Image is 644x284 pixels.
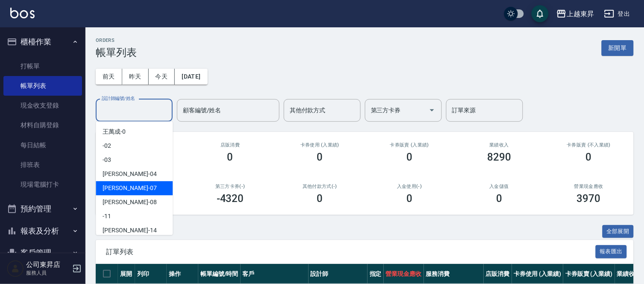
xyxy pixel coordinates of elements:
[563,264,615,284] th: 卡券販賣 (入業績)
[96,69,122,85] button: 前天
[512,264,564,284] th: 卡券使用 (入業績)
[3,175,82,194] a: 現場電腦打卡
[487,151,511,163] h3: 8290
[135,264,167,284] th: 列印
[217,193,244,205] h3: -4320
[309,264,368,284] th: 設計師
[3,155,82,175] a: 排班表
[118,264,135,284] th: 展開
[532,5,549,22] button: save
[103,127,126,136] span: 王萬成 -0
[375,184,444,189] h2: 入金使用(-)
[3,31,82,53] button: 櫃檯作業
[96,47,137,59] h3: 帳單列表
[3,96,82,115] a: 現金收支登錄
[103,141,111,150] span: -02
[368,264,384,284] th: 指定
[196,184,265,189] h2: 第三方卡券(-)
[615,264,643,284] th: 業績收入
[167,264,198,284] th: 操作
[375,142,444,148] h2: 卡券販賣 (入業績)
[26,269,70,277] p: 服務人員
[425,103,439,117] button: Open
[465,184,534,189] h2: 入金儲值
[3,198,82,220] button: 預約管理
[3,56,82,76] a: 打帳單
[577,193,601,205] h3: 3970
[465,142,534,148] h2: 業績收入
[586,151,592,163] h3: 0
[10,8,35,18] img: Logo
[603,225,634,238] button: 全部展開
[103,198,156,207] span: [PERSON_NAME] -08
[3,115,82,135] a: 材料自購登錄
[103,155,111,164] span: -03
[103,170,156,179] span: [PERSON_NAME] -04
[96,38,137,43] h2: ORDERS
[317,151,323,163] h3: 0
[149,69,175,85] button: 今天
[3,135,82,155] a: 每日結帳
[103,184,156,193] span: [PERSON_NAME] -07
[175,69,207,85] button: [DATE]
[602,44,634,52] a: 新開單
[103,212,111,221] span: -11
[484,264,512,284] th: 店販消費
[103,226,156,235] span: [PERSON_NAME] -14
[3,242,82,264] button: 客戶管理
[406,151,412,163] h3: 0
[554,142,623,148] h2: 卡券販賣 (不入業績)
[554,184,623,189] h2: 營業現金應收
[3,220,82,242] button: 報表及分析
[567,9,594,19] div: 上越東昇
[196,142,265,148] h2: 店販消費
[596,247,627,255] a: 報表匯出
[596,245,627,258] button: 報表匯出
[122,69,149,85] button: 昨天
[285,142,355,148] h2: 卡券使用 (入業績)
[102,95,135,102] label: 設計師編號/姓名
[553,5,597,23] button: 上越東昇
[7,260,24,277] img: Person
[424,264,484,284] th: 服務消費
[285,184,355,189] h2: 其他付款方式(-)
[406,193,412,205] h3: 0
[601,6,634,22] button: 登出
[26,261,70,269] h5: 公司東昇店
[384,264,424,284] th: 營業現金應收
[3,76,82,96] a: 帳單列表
[496,193,502,205] h3: 0
[106,248,596,256] span: 訂單列表
[241,264,309,284] th: 客戶
[602,40,634,56] button: 新開單
[198,264,241,284] th: 帳單編號/時間
[317,193,323,205] h3: 0
[227,151,233,163] h3: 0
